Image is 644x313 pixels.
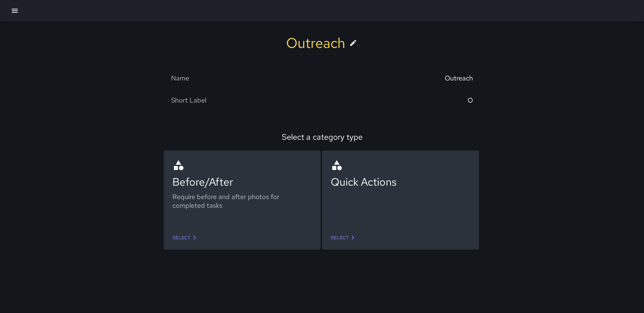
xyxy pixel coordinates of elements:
[331,175,470,189] div: Quick Actions
[328,232,360,244] a: Select
[170,232,201,244] a: Select
[286,34,345,52] div: Outreach
[445,74,473,82] div: Outreach
[172,192,312,210] div: Require before and after photos for completed tasks
[172,175,312,189] div: Before/After
[171,96,206,105] div: Short Label
[14,132,630,142] div: Select a category type
[171,74,189,82] div: Name
[468,96,473,105] div: O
